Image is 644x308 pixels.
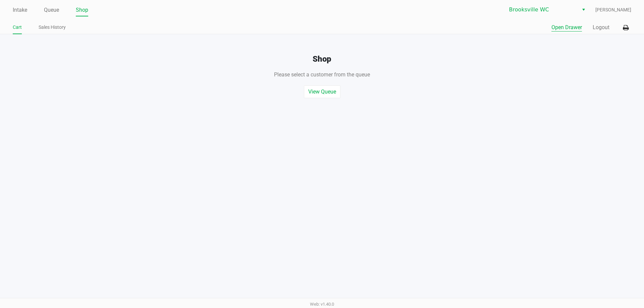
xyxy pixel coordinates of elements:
[274,71,370,78] span: Please select a customer from the queue
[509,6,575,14] span: Brooksville WC
[310,302,334,307] span: Web: v1.40.0
[579,4,588,16] button: Select
[551,23,582,32] button: Open Drawer
[304,85,340,98] button: View Queue
[39,23,66,32] a: Sales History
[593,23,609,32] button: Logout
[595,6,631,13] span: [PERSON_NAME]
[13,5,27,15] a: Intake
[76,5,88,15] a: Shop
[13,23,22,32] a: Cart
[44,5,59,15] a: Queue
